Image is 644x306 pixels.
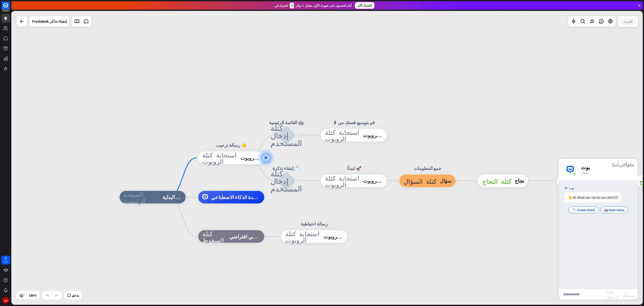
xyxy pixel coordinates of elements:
[1,256,10,264] a: 7 أيام
[404,177,437,184] font: كتلة السؤال
[620,18,636,25] button: نُشرت
[274,4,288,8] font: اشترك في
[124,191,146,203] font: الصفحة الرئيسية_2
[612,162,627,166] font: أكثر_رأسيًا
[291,4,293,8] font: 3
[325,129,359,141] font: استجابة كتلة الروبوت
[296,4,352,8] font: أيام للحصول على شهرك الأول مقابل 1 دولار
[32,19,67,24] font: إنشاء تذاكر Freshdesk
[211,194,265,200] font: مساعدة الذكاء الاصطناعي
[325,174,359,187] font: استجابة كتلة الروبوت
[482,177,512,184] font: كتلة النجاح
[5,256,7,261] font: 7
[363,132,396,138] font: استجابة الروبوت
[363,177,396,184] font: استجابة الروبوت
[4,260,7,263] font: أيام
[515,177,524,184] font: نجاح
[202,230,224,243] font: كتلة السقوط
[357,3,372,7] font: اشترك الآن
[216,142,247,148] font: 👋 رسالة ترحيب
[29,293,37,297] font: 150%
[273,165,300,171] font: 📩 إنشاء تذكرة
[440,177,452,184] font: سؤال
[604,208,625,212] span: 🤖 Main menu
[32,16,67,27] div: إنشاء تذاكر Freshdesk
[269,120,304,125] font: 🤖 القائمة الرئيسية
[626,162,634,166] font: يغلق
[623,19,632,23] font: نُشرت
[271,123,302,146] font: كتلة إدخال المستخدم
[564,192,622,203] div: 👋 Hi! What can I do for you [DATE]?
[581,164,590,171] font: بوت
[2,297,9,304] div: عف
[301,221,328,227] font: رسالة احتياطية
[240,155,274,161] font: استجابة الروبوت
[72,293,79,297] font: يدعم
[285,230,320,243] font: استجابة كتلة الروبوت
[323,233,357,240] font: استجابة الروبوت
[414,165,441,171] font: جمع المعلومات
[202,152,237,164] font: استجابة كتلة الروبوت
[569,186,574,190] font: بوت
[347,165,361,171] font: 🚀 لنبدأ!
[162,194,186,200] font: نقطة البداية
[333,120,375,125] font: قم بتوسيع قصتك من ⬇
[572,208,595,212] span: 📩 Create ticket
[606,289,619,298] font: كتلة المرفق
[581,171,589,175] font: متصل
[229,233,275,240] font: خيار احتياطي افتراضي
[271,169,302,192] font: كتلة إدخال المستخدم
[622,292,635,297] font: يرسل
[560,159,606,171] font: اتصل بـ Freshdesk وأضف السمات المجمعة ⬇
